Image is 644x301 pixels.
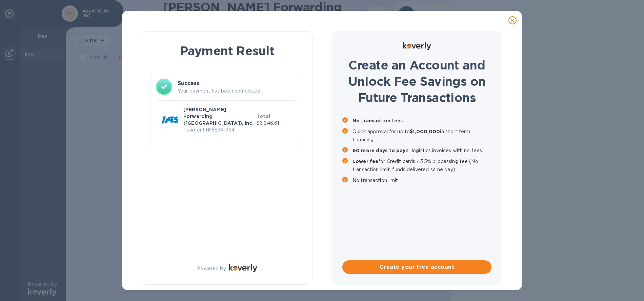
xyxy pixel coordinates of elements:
span: Create your free account [348,263,486,271]
b: Lower fee [353,159,378,164]
h3: Success [178,79,298,87]
p: No transaction limit [353,176,491,184]
button: Create your free account [342,260,491,274]
p: [PERSON_NAME] Forwarding ([GEOGRAPHIC_DATA]), Inc. [183,106,254,126]
p: for Credit cards - 3.5% processing fee (No transaction limit, funds delivered same day) [353,157,491,174]
b: Total [257,114,270,119]
p: $6,946.61 [257,120,293,127]
img: Logo [403,42,431,50]
b: $1,000,000 [410,129,440,134]
b: 60 more days to pay [353,148,406,153]
p: all logistics invoices with no fees [353,146,491,155]
b: No transaction fees [353,118,403,123]
img: Logo [229,264,257,272]
h1: Create an Account and Unlock Fee Savings on Future Transactions [342,57,491,106]
p: Your payment has been completed. [178,87,298,95]
h1: Payment Result [153,42,301,59]
p: Quick approval for up to in short term financing [353,127,491,144]
p: Powered by [197,265,226,272]
p: Payment № 58341984 [183,126,254,134]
